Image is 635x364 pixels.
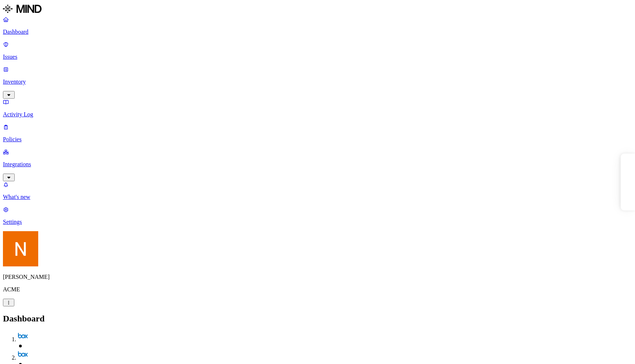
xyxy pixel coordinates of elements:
[3,79,632,85] p: Inventory
[18,349,28,360] img: box.svg
[3,111,632,118] p: Activity Log
[3,181,632,200] a: What's new
[3,3,42,15] img: MIND
[3,66,632,98] a: Inventory
[3,124,632,143] a: Policies
[3,3,632,16] a: MIND
[3,286,632,293] p: ACME
[3,149,632,180] a: Integrations
[3,314,632,324] h2: Dashboard
[18,331,28,341] img: box.svg
[3,99,632,118] a: Activity Log
[3,219,632,225] p: Settings
[3,16,632,35] a: Dashboard
[3,206,632,225] a: Settings
[3,194,632,200] p: What's new
[3,161,632,168] p: Integrations
[3,29,632,35] p: Dashboard
[3,231,38,266] img: Nitai Mishary
[3,136,632,143] p: Policies
[3,41,632,60] a: Issues
[3,54,632,60] p: Issues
